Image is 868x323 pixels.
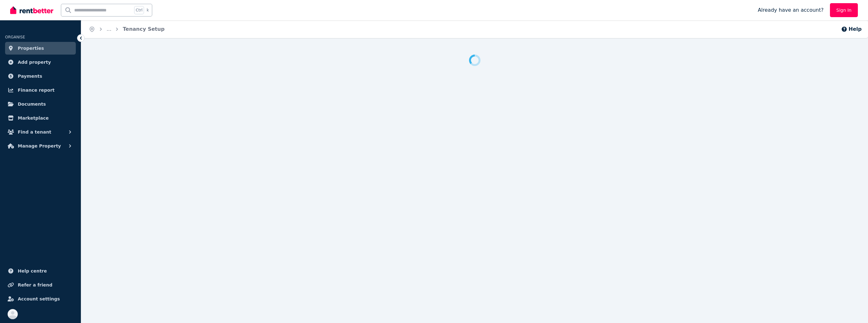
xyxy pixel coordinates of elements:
span: Tenancy Setup [123,25,165,33]
a: Payments [5,70,76,82]
span: Properties [18,44,44,52]
a: Marketplace [5,112,76,124]
span: Help centre [18,267,47,275]
a: Properties [5,42,76,55]
button: Help [841,25,862,33]
button: Find a tenant [5,126,76,138]
span: Already have an account? [758,6,824,14]
a: Account settings [5,293,76,305]
a: Documents [5,98,76,110]
span: Marketplace [18,114,49,122]
span: Payments [18,72,42,80]
span: ORGANISE [5,35,25,39]
span: Add property [18,58,51,66]
button: Manage Property [5,140,76,152]
a: Sign In [830,3,858,17]
img: RentBetter [10,5,53,15]
span: Account settings [18,295,60,303]
a: ... [107,26,111,32]
span: Documents [18,100,46,108]
span: Find a tenant [18,128,51,136]
span: k [147,8,149,13]
a: Refer a friend [5,279,76,291]
a: Help centre [5,265,76,277]
span: Ctrl [134,6,144,14]
span: Refer a friend [18,281,52,289]
span: Finance report [18,86,55,94]
a: Finance report [5,84,76,96]
a: Add property [5,56,76,69]
nav: Breadcrumb [81,20,172,38]
span: Manage Property [18,142,61,150]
